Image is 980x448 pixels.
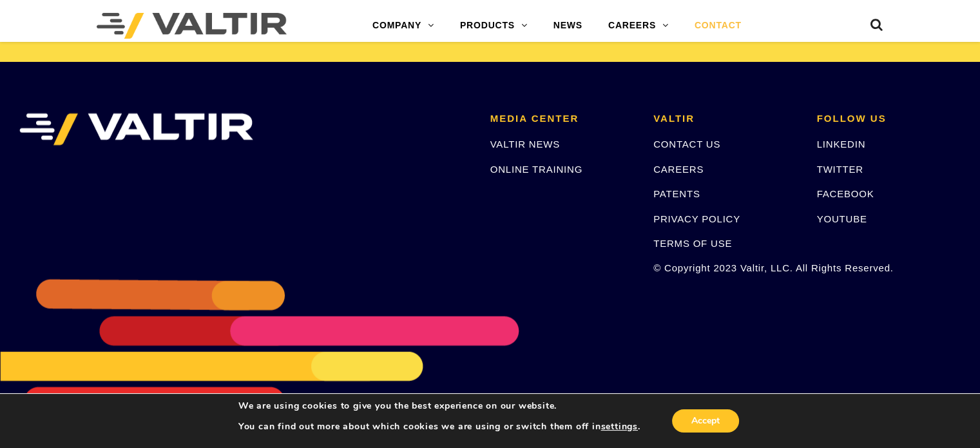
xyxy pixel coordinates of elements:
[817,139,866,150] a: LINKEDIN
[817,213,867,224] a: YOUTUBE
[97,13,287,39] img: Valtir
[672,409,739,433] button: Accept
[653,238,732,249] a: TERMS OF USE
[490,164,582,175] a: ONLINE TRAINING
[682,13,754,39] a: CONTACT
[653,260,797,275] p: © Copyright 2023 Valtir, LLC. All Rights Reserved.
[490,139,560,150] a: VALTIR NEWS
[817,188,874,199] a: FACEBOOK
[541,13,595,39] a: NEWS
[238,400,640,412] p: We are using cookies to give you the best experience on our website.
[653,213,740,224] a: PRIVACY POLICY
[817,113,961,124] h2: FOLLOW US
[817,164,863,175] a: TWITTER
[19,113,253,146] img: VALTIR
[600,421,637,433] button: settings
[653,188,700,199] a: PATENTS
[653,113,797,124] h2: VALTIR
[595,13,682,39] a: CAREERS
[447,13,541,39] a: PRODUCTS
[490,113,634,124] h2: MEDIA CENTER
[360,13,447,39] a: COMPANY
[238,421,640,433] p: You can find out more about which cookies we are using or switch them off in .
[653,139,720,150] a: CONTACT US
[653,164,704,175] a: CAREERS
